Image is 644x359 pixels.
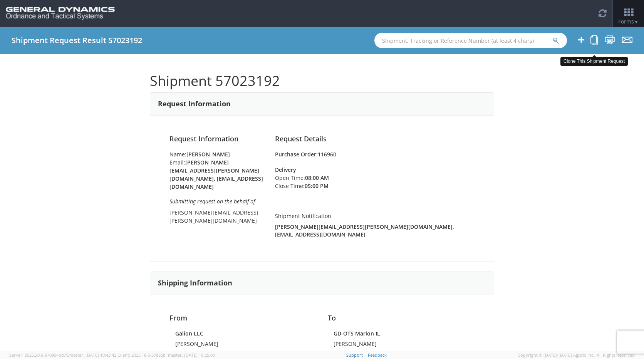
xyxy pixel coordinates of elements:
[275,213,475,219] h5: Shipment Notification
[518,352,635,358] span: Copyright © [DATE]-[DATE] Agistix Inc., All Rights Reserved
[305,174,329,181] strong: 08:00 AM
[328,314,475,322] h4: To
[117,352,215,358] span: Client: 2025.18.0-37e85b1
[175,330,203,337] strong: Galion LLC
[69,352,116,358] span: master, [DATE] 10:43:43
[275,151,318,158] strong: Purchase Order:
[12,36,142,45] h4: Shipment Request Result 57023192
[368,352,387,358] a: Feedback
[275,182,352,190] li: Close Time:
[275,150,475,158] li: 116960
[275,135,475,143] h4: Request Details
[158,100,231,108] h3: Request Information
[169,314,316,322] h4: From
[560,57,628,66] div: Clone This Shipment Request
[158,279,232,287] h3: Shipping Information
[169,159,263,190] strong: [PERSON_NAME][EMAIL_ADDRESS][PERSON_NAME][DOMAIN_NAME], [EMAIL_ADDRESS][DOMAIN_NAME]
[634,18,639,25] span: ▼
[169,135,263,143] h4: Request Information
[9,352,116,358] span: Server: 2025.20.0-970904bc0f3
[169,208,263,225] li: [PERSON_NAME][EMAIL_ADDRESS][PERSON_NAME][DOMAIN_NAME]
[169,198,263,204] h6: Submitting request on the behalf of
[275,174,352,182] li: Open Time:
[305,182,329,190] strong: 05:00 PM
[275,223,454,238] strong: [PERSON_NAME][EMAIL_ADDRESS][PERSON_NAME][DOMAIN_NAME], [EMAIL_ADDRESS][DOMAIN_NAME]
[275,166,296,173] strong: Delivery
[168,352,215,358] span: master, [DATE] 10:25:00
[334,340,469,351] td: [PERSON_NAME]
[346,352,363,358] a: Support
[618,18,639,25] span: Forms
[169,158,263,191] li: Email:
[374,33,567,48] input: Shipment, Tracking or Reference Number (at least 4 chars)
[334,330,380,337] strong: GD-OTS Marion IL
[175,340,310,351] td: [PERSON_NAME]
[169,150,263,158] li: Name:
[186,151,230,158] strong: [PERSON_NAME]
[150,73,494,89] h1: Shipment 57023192
[6,7,115,20] img: gd-ots-0c3321f2eb4c994f95cb.png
